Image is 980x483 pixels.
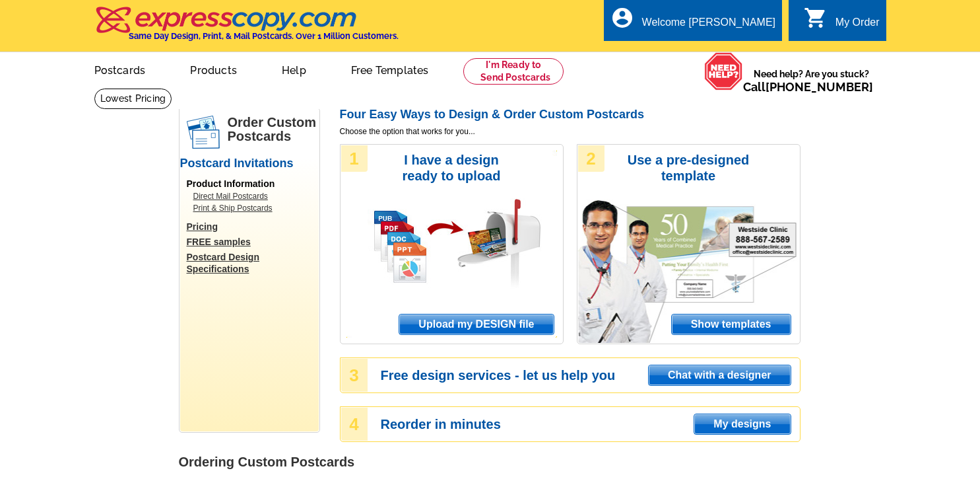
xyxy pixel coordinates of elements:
a: Direct Mail Postcards [193,190,312,202]
div: Welcome [PERSON_NAME] [642,17,775,35]
h2: Postcard Invitations [180,157,319,171]
h3: Free design services - let us help you [381,369,799,381]
h1: Order Custom Postcards [228,116,319,143]
span: Call [743,80,873,94]
i: account_circle [610,6,634,30]
span: My designs [694,414,790,434]
span: Chat with a designer [649,365,790,385]
h3: I have a design ready to upload [384,152,519,184]
a: Postcards [73,54,167,85]
img: help [704,52,743,91]
span: Show templates [672,315,791,334]
span: Choose the option that works for you... [340,126,800,137]
a: Print & Ship Postcards [193,202,312,214]
a: [PHONE_NUMBER] [766,80,873,94]
div: 4 [341,408,368,441]
a: Free Templates [330,54,450,85]
a: My designs [694,414,791,435]
div: My Order [835,17,880,35]
div: 3 [341,359,368,392]
h2: Four Easy Ways to Design & Order Custom Postcards [340,108,800,122]
strong: Ordering Custom Postcards [179,455,355,469]
a: Chat with a designer [648,365,791,386]
div: 2 [578,145,604,172]
div: 1 [341,145,368,172]
a: FREE samples [187,236,319,248]
span: Product Information [187,178,275,189]
span: Upload my DESIGN file [399,315,553,334]
a: Postcard Design Specifications [187,251,319,275]
img: postcards.png [187,116,220,149]
a: Pricing [187,221,319,233]
a: Same Day Design, Print, & Mail Postcards. Over 1 Million Customers. [94,16,399,41]
i: shopping_cart [804,6,828,30]
a: Help [261,54,327,85]
h3: Use a pre-designed template [621,152,756,184]
h4: Same Day Design, Print, & Mail Postcards. Over 1 Million Customers. [129,31,399,41]
a: Products [169,54,258,85]
a: Show templates [671,314,791,335]
h3: Reorder in minutes [381,418,799,430]
a: Upload my DESIGN file [399,314,554,335]
span: Need help? Are you stuck? [743,67,880,94]
a: shopping_cart My Order [804,15,880,31]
